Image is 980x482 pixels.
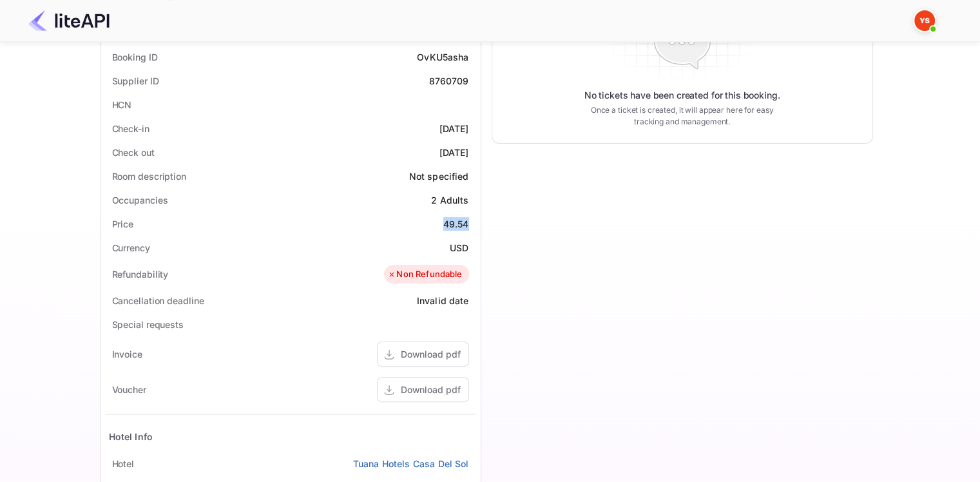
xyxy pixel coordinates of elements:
div: Download pdf [401,347,461,361]
div: [DATE] [439,122,469,135]
div: Hotel [112,457,135,470]
div: USD [450,241,468,255]
div: Not specified [409,169,469,183]
div: Non Refundable [387,268,462,281]
div: Occupancies [112,193,168,207]
div: Invoice [112,347,142,361]
div: Booking ID [112,50,158,64]
div: Supplier ID [112,74,159,88]
div: Voucher [112,383,146,396]
div: Room description [112,169,186,183]
div: Hotel Info [109,430,153,443]
div: 49.54 [443,217,469,231]
div: Price [112,217,134,231]
div: Currency [112,241,150,255]
div: Check out [112,146,155,159]
div: Check-in [112,122,149,135]
img: LiteAPI Logo [28,10,110,31]
p: No tickets have been created for this booking. [584,89,780,102]
div: Refundability [112,267,169,281]
div: 2 Adults [431,193,468,207]
div: Invalid date [417,294,469,307]
div: Cancellation deadline [112,294,204,307]
a: Tuana Hotels Casa Del Sol [353,457,469,470]
div: OvKU5asha [417,50,468,64]
p: Once a ticket is created, it will appear here for easy tracking and management. [581,104,784,128]
div: HCN [112,98,132,111]
div: Special requests [112,318,184,331]
div: [DATE] [439,146,469,159]
div: Download pdf [401,383,461,396]
div: 8760709 [428,74,468,88]
img: Yandex Support [914,10,935,31]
